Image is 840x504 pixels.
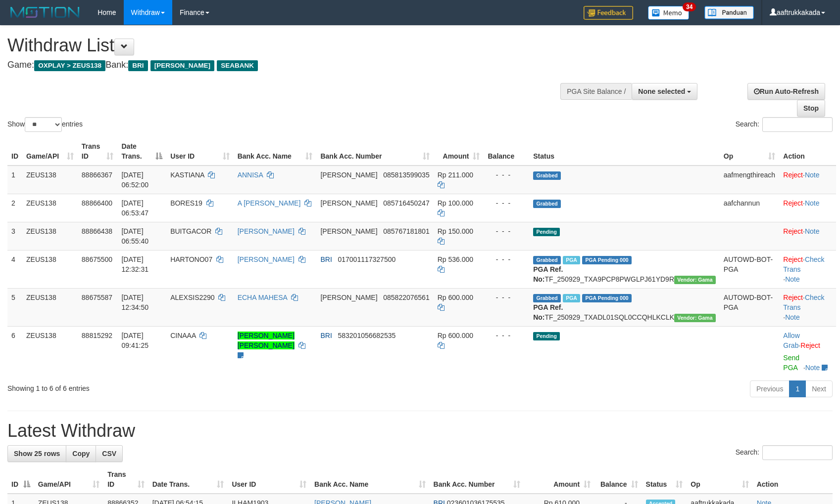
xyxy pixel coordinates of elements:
[170,227,211,235] span: BUITGACOR
[238,294,287,301] a: ECHA MAHESA
[638,87,685,95] span: None selected
[642,465,687,494] th: Status: activate to sort column ascending
[383,294,429,301] span: Copy 085822076561 to clipboard
[338,255,395,263] span: Copy 017001117327500 to clipboard
[582,294,632,302] span: PGA Pending
[529,137,720,166] th: Status
[674,276,716,284] span: Vendor URL: https://trx31.1velocity.biz
[34,60,105,71] span: OXPLAY > ZEUS138
[783,294,803,301] a: Reject
[783,332,799,349] a: Allow Grab
[805,171,820,179] a: Note
[560,83,632,100] div: PGA Site Balance /
[779,166,836,194] td: ·
[805,199,820,207] a: Note
[779,288,836,326] td: · ·
[747,83,825,100] a: Run Auto-Refresh
[128,60,148,71] span: BRI
[529,288,720,326] td: TF_250929_TXADL01SQL0CCQHLKCLK
[117,137,166,166] th: Date Trans.: activate to sort column descending
[7,445,66,462] a: Show 25 rows
[434,137,484,166] th: Amount: activate to sort column ascending
[166,137,234,166] th: User ID: activate to sort column ascending
[753,465,833,494] th: Action
[383,227,429,235] span: Copy 085767181801 to clipboard
[7,194,22,222] td: 2
[779,222,836,250] td: ·
[150,60,214,71] span: [PERSON_NAME]
[805,227,820,235] a: Note
[22,166,78,194] td: ZEUS138
[533,294,561,302] span: Grabbed
[7,421,833,441] h1: Latest Withdraw
[563,256,580,264] span: Marked by aaftrukkakada
[22,194,78,222] td: ZEUS138
[779,194,836,222] td: ·
[82,199,112,207] span: 88866400
[789,380,806,397] a: 1
[584,6,633,20] img: Feedback.jpg
[96,445,123,462] a: CSV
[736,117,833,132] label: Search:
[488,254,525,264] div: - - -
[533,332,560,340] span: Pending
[783,255,803,263] a: Reject
[533,265,563,283] b: PGA Ref. No:
[7,137,22,166] th: ID
[234,137,317,166] th: Bank Acc. Name: activate to sort column ascending
[217,60,258,71] span: SEABANK
[238,199,301,207] a: A [PERSON_NAME]
[438,171,473,179] span: Rp 211.000
[533,200,561,208] span: Grabbed
[22,250,78,288] td: ZEUS138
[674,314,716,322] span: Vendor URL: https://trx31.1velocity.biz
[7,166,22,194] td: 1
[533,256,561,264] span: Grabbed
[7,36,550,55] h1: Withdraw List
[78,137,118,166] th: Trans ID: activate to sort column ascending
[238,171,263,179] a: ANNISA
[762,445,833,460] input: Search:
[22,222,78,250] td: ZEUS138
[632,83,697,100] button: None selected
[22,288,78,326] td: ZEUS138
[762,117,833,132] input: Search:
[779,250,836,288] td: · ·
[148,465,228,494] th: Date Trans.: activate to sort column ascending
[383,199,429,207] span: Copy 085716450247 to clipboard
[533,303,563,321] b: PGA Ref. No:
[320,294,377,301] span: [PERSON_NAME]
[383,171,429,179] span: Copy 085813599035 to clipboard
[121,332,148,349] span: [DATE] 09:41:25
[783,171,803,179] a: Reject
[7,60,550,70] h4: Game: Bank:
[488,293,525,302] div: - - -
[704,6,754,19] img: panduan.png
[720,250,780,288] td: AUTOWD-BOT-PGA
[121,227,148,245] span: [DATE] 06:55:40
[228,465,310,494] th: User ID: activate to sort column ascending
[783,332,800,349] span: ·
[484,137,529,166] th: Balance
[238,227,295,235] a: [PERSON_NAME]
[170,332,196,339] span: CINAAA
[170,255,212,263] span: HARTONO07
[783,354,799,372] a: Send PGA
[22,326,78,377] td: ZEUS138
[170,199,202,207] span: BORES19
[82,171,112,179] span: 88866367
[72,450,90,458] span: Copy
[438,332,473,339] span: Rp 600.000
[34,465,103,494] th: Game/API: activate to sort column ascending
[102,450,116,458] span: CSV
[7,222,22,250] td: 3
[582,256,632,264] span: PGA Pending
[797,100,825,117] a: Stop
[14,450,60,458] span: Show 25 rows
[805,364,820,372] a: Note
[320,171,377,179] span: [PERSON_NAME]
[238,255,295,263] a: [PERSON_NAME]
[7,465,34,494] th: ID: activate to sort column descending
[82,294,112,301] span: 88675587
[7,379,343,393] div: Showing 1 to 6 of 6 entries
